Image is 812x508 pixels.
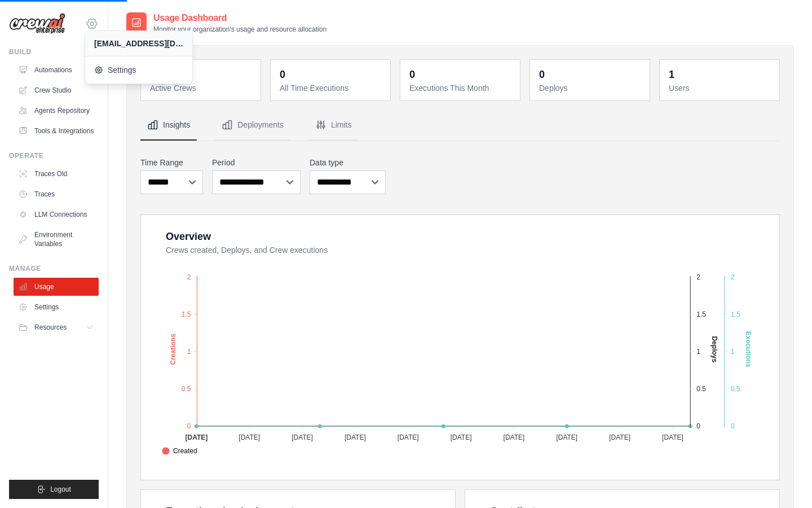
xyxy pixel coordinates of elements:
[9,264,99,273] div: Manage
[451,433,472,441] tspan: [DATE]
[669,82,773,94] dt: Users
[169,334,177,365] text: Creations
[50,485,71,494] span: Logout
[140,110,780,141] nav: Tabs
[14,185,99,203] a: Traces
[731,273,735,281] tspan: 2
[710,336,718,363] text: Deploys
[398,433,419,441] tspan: [DATE]
[182,385,191,393] tspan: 0.5
[187,422,191,430] tspan: 0
[162,446,197,456] span: Created
[731,310,740,318] tspan: 1.5
[696,348,700,356] tspan: 1
[14,298,99,316] a: Settings
[14,278,99,296] a: Usage
[609,433,630,441] tspan: [DATE]
[85,59,192,81] a: Settings
[14,205,99,224] a: LLM Connections
[215,110,290,141] button: Deployments
[14,226,99,253] a: Environment Variables
[556,433,577,441] tspan: [DATE]
[669,67,674,82] div: 1
[166,244,766,256] dt: Crews created, Deploys, and Crew executions
[14,81,99,99] a: Crew Studio
[239,433,260,441] tspan: [DATE]
[696,422,700,430] tspan: 0
[731,385,740,393] tspan: 0.5
[166,229,211,244] div: Overview
[9,151,99,160] div: Operate
[696,310,706,318] tspan: 1.5
[187,273,191,281] tspan: 2
[14,122,99,140] a: Tools & Integrations
[14,61,99,79] a: Automations
[409,67,415,82] div: 0
[308,110,359,141] button: Limits
[150,82,254,94] dt: Active Crews
[153,25,326,34] p: Monitor your organization's usage and resource allocation
[185,433,208,441] tspan: [DATE]
[280,82,383,94] dt: All Time Executions
[409,82,513,94] dt: Executions This Month
[744,331,752,367] text: Executions
[696,273,700,281] tspan: 2
[212,157,301,168] label: Period
[504,433,525,441] tspan: [DATE]
[731,422,735,430] tspan: 0
[662,433,683,441] tspan: [DATE]
[9,47,99,56] div: Build
[140,157,203,168] label: Time Range
[345,433,366,441] tspan: [DATE]
[14,165,99,183] a: Traces Old
[94,64,183,76] span: Settings
[696,385,706,393] tspan: 0.5
[539,67,545,82] div: 0
[9,13,65,34] img: Logo
[14,102,99,120] a: Agents Repository
[140,110,197,141] button: Insights
[187,348,191,356] tspan: 1
[731,348,735,356] tspan: 1
[292,433,313,441] tspan: [DATE]
[94,38,183,49] div: [EMAIL_ADDRESS][DOMAIN_NAME]
[9,480,99,499] button: Logout
[153,11,326,25] h2: Usage Dashboard
[280,67,285,82] div: 0
[34,323,67,332] span: Resources
[310,157,386,168] label: Data type
[182,310,191,318] tspan: 1.5
[14,318,99,336] button: Resources
[539,82,643,94] dt: Deploys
